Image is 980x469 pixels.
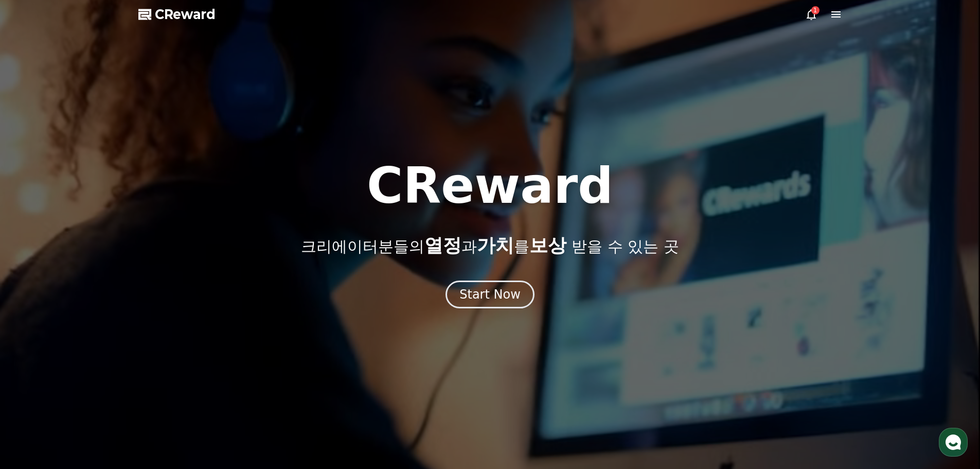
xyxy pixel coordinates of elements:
[367,161,613,211] h1: CReward
[446,291,534,301] a: Start Now
[301,235,679,256] p: 크리에이터분들의 과 를 받을 수 있는 곳
[529,235,566,256] span: 보상
[68,326,133,352] a: 대화
[477,235,514,256] span: 가치
[94,342,106,351] span: 대화
[459,286,521,303] div: Start Now
[424,235,461,256] span: 열정
[32,342,39,350] span: 홈
[155,6,216,23] span: CReward
[446,281,534,308] button: Start Now
[811,6,819,14] div: 1
[133,326,198,352] a: 설정
[138,6,216,23] a: CReward
[3,326,68,352] a: 홈
[159,342,171,350] span: 설정
[805,8,817,21] a: 1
